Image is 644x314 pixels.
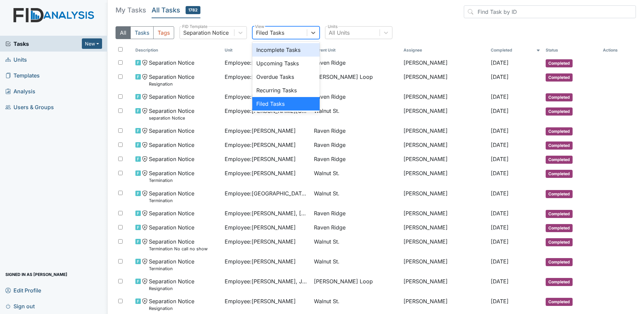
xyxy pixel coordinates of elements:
h5: All Tasks [152,5,200,15]
span: Employee : [PERSON_NAME] [225,257,296,265]
span: Walnut St. [314,107,340,115]
span: [DATE] [491,73,509,80]
span: [DATE] [491,238,509,245]
span: Separation Notice [149,141,194,149]
span: Raven Ridge [314,141,346,149]
span: Completed [546,156,573,164]
span: [DATE] [491,298,509,305]
td: [PERSON_NAME] [401,207,488,221]
span: Raven Ridge [314,223,346,231]
button: New [82,38,102,49]
span: [DATE] [491,142,509,148]
span: [DATE] [491,224,509,231]
span: Completed [546,224,573,232]
span: Completed [546,127,573,135]
span: Employee : [PERSON_NAME] [225,238,296,246]
span: Employee : [PERSON_NAME] [225,127,296,135]
span: [DATE] [491,59,509,66]
div: All Units [329,29,350,37]
span: Employee : [GEOGRAPHIC_DATA][PERSON_NAME] [225,189,309,197]
span: Walnut St. [314,238,340,246]
span: Completed [546,142,573,150]
span: Employee : [PERSON_NAME] [225,169,296,177]
td: [PERSON_NAME] [401,235,488,255]
span: Separation Notice Termination [149,169,194,184]
span: Separation Notice Resignation [149,297,194,312]
span: Completed [546,93,573,101]
span: [DATE] [491,170,509,177]
td: [PERSON_NAME] [401,56,488,70]
span: [PERSON_NAME] Loop [314,73,373,81]
span: Completed [546,258,573,266]
small: Termination [149,265,194,272]
span: Separation Notice Resignation [149,73,194,87]
span: Employee : [PERSON_NAME][GEOGRAPHIC_DATA] [225,107,309,115]
span: Walnut St. [314,169,340,177]
span: Separation Notice [149,223,194,231]
div: Filed Tasks [252,97,320,111]
small: separation Notice [149,115,194,121]
span: [DATE] [491,156,509,162]
span: Separation Notice [149,209,194,217]
span: Templates [5,70,40,81]
th: Toggle SortBy [311,44,400,56]
span: Walnut St. [314,189,340,197]
div: Type filter [116,26,174,39]
span: [DATE] [491,107,509,114]
span: Raven Ridge [314,93,346,101]
span: Completed [546,170,573,178]
span: Edit Profile [5,285,41,295]
span: Completed [546,210,573,218]
small: Termination No call no show [149,246,207,252]
span: Completed [546,73,573,82]
span: Separation Notice Termination [149,189,194,204]
div: Separation Notice [183,29,229,37]
td: [PERSON_NAME] [401,166,488,186]
td: [PERSON_NAME] [401,152,488,166]
small: Termination [149,177,194,184]
span: [DATE] [491,258,509,265]
td: [PERSON_NAME] [401,187,488,207]
span: [DATE] [491,278,509,285]
span: Employee : [PERSON_NAME] [225,59,296,67]
span: 1782 [186,6,200,14]
span: Raven Ridge [314,155,346,163]
span: Employee : [PERSON_NAME], [PERSON_NAME] [225,73,309,81]
td: [PERSON_NAME] [401,221,488,235]
span: Separation Notice separation Notice [149,107,194,121]
th: Actions [600,44,634,56]
td: [PERSON_NAME] [401,255,488,275]
span: Separation Notice Termination [149,257,194,272]
small: Termination [149,197,194,204]
small: Resignation [149,285,194,292]
h5: My Tasks [116,5,146,15]
span: Completed [546,190,573,198]
th: Assignee [401,44,488,56]
td: [PERSON_NAME] [401,138,488,152]
div: Upcoming Tasks [252,57,320,70]
span: Employee : [PERSON_NAME] [225,223,296,231]
a: Tasks [5,40,82,48]
span: Separation Notice [149,155,194,163]
span: Completed [546,107,573,116]
td: [PERSON_NAME] [401,90,488,104]
span: Employee : [PERSON_NAME], [PERSON_NAME] [225,209,309,217]
div: Recurring Tasks [252,84,320,97]
th: Toggle SortBy [488,44,543,56]
small: Resignation [149,305,194,312]
input: Toggle All Rows Selected [118,47,123,52]
span: [PERSON_NAME] Loop [314,277,373,285]
span: Separation Notice [149,127,194,135]
td: [PERSON_NAME] [401,104,488,124]
td: [PERSON_NAME] [401,275,488,294]
span: Completed [546,238,573,246]
span: Raven Ridge [314,127,346,135]
span: Units [5,54,27,65]
button: Tasks [130,26,154,39]
span: Analysis [5,86,35,96]
span: Completed [546,278,573,286]
th: Toggle SortBy [133,44,222,56]
span: Separation Notice [149,59,194,67]
span: Raven Ridge [314,59,346,67]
